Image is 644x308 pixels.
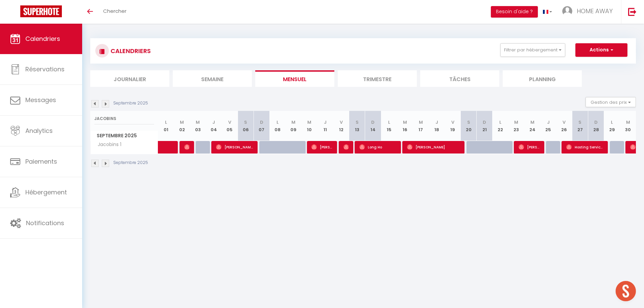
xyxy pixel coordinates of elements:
li: Semaine [173,70,252,87]
abbr: M [514,119,518,125]
abbr: L [388,119,390,125]
span: Septembre 2025 [91,131,158,141]
th: 06 [238,111,254,141]
th: 04 [206,111,222,141]
abbr: S [467,119,470,125]
th: 25 [540,111,556,141]
span: [PERSON_NAME] [184,141,190,153]
span: Hosting Services [566,141,603,153]
li: Trimestre [338,70,417,87]
abbr: V [563,119,566,125]
abbr: J [324,119,327,125]
span: Notifications [26,219,64,227]
div: Ouvrir le chat [616,281,636,301]
li: Mensuel [255,70,334,87]
abbr: M [403,119,407,125]
button: Besoin d'aide ? [491,6,538,18]
th: 02 [174,111,190,141]
th: 01 [158,111,174,141]
th: 17 [413,111,429,141]
abbr: D [594,119,598,125]
abbr: D [483,119,486,125]
th: 11 [317,111,333,141]
th: 09 [285,111,301,141]
button: Actions [575,43,627,57]
span: [PERSON_NAME] [311,141,333,153]
th: 19 [445,111,460,141]
li: Planning [503,70,582,87]
img: ... [562,6,572,16]
span: [PERSON_NAME] [407,141,460,153]
th: 13 [349,111,365,141]
th: 15 [381,111,397,141]
abbr: L [165,119,167,125]
abbr: M [307,119,311,125]
abbr: J [435,119,438,125]
th: 03 [190,111,206,141]
span: Paiements [25,157,57,166]
abbr: L [277,119,279,125]
abbr: D [260,119,263,125]
span: Hébergement [25,188,67,196]
span: Réservations [25,65,65,73]
abbr: L [611,119,613,125]
span: Chercher [103,7,126,15]
th: 18 [429,111,445,141]
li: Tâches [420,70,499,87]
th: 05 [222,111,238,141]
abbr: S [244,119,247,125]
abbr: D [371,119,375,125]
button: Filtrer par hébergement [500,43,565,57]
abbr: S [356,119,359,125]
th: 21 [477,111,493,141]
th: 07 [254,111,269,141]
abbr: V [451,119,454,125]
img: logout [628,7,637,16]
th: 26 [556,111,572,141]
abbr: M [419,119,423,125]
abbr: M [530,119,534,125]
th: 16 [397,111,413,141]
span: [PERSON_NAME] [216,141,253,153]
abbr: J [212,119,215,125]
span: Calendriers [25,34,60,43]
th: 08 [269,111,285,141]
abbr: S [578,119,581,125]
span: Analytics [25,126,53,135]
span: [PERSON_NAME] [343,141,349,153]
abbr: V [228,119,231,125]
p: Septembre 2025 [113,100,148,106]
th: 27 [572,111,588,141]
th: 29 [604,111,620,141]
img: Super Booking [20,5,62,17]
p: Septembre 2025 [113,160,148,166]
input: Rechercher un logement... [94,113,154,125]
abbr: L [499,119,501,125]
abbr: M [291,119,295,125]
th: 12 [333,111,349,141]
abbr: M [626,119,630,125]
span: HOME AWAY [577,7,613,15]
span: [PERSON_NAME] [519,141,540,153]
th: 30 [620,111,636,141]
abbr: M [196,119,200,125]
th: 20 [461,111,477,141]
span: Jacobins 1 [92,141,123,148]
button: Gestion des prix [586,97,636,107]
span: Messages [25,96,56,104]
span: Long Ho [359,141,397,153]
h3: CALENDRIERS [109,43,151,58]
abbr: J [547,119,550,125]
abbr: V [340,119,343,125]
th: 10 [301,111,317,141]
th: 22 [493,111,508,141]
li: Journalier [90,70,169,87]
th: 24 [524,111,540,141]
th: 28 [588,111,604,141]
abbr: M [180,119,184,125]
th: 14 [365,111,381,141]
th: 23 [508,111,524,141]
